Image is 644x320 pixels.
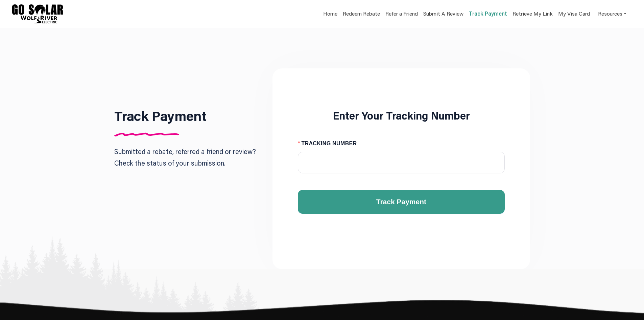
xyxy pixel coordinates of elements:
[301,138,357,149] span: TRACKING NUMBER
[323,10,337,20] a: Home
[385,10,418,20] a: Refer a Friend
[343,10,380,20] a: Redeem Rebate
[114,132,179,136] img: Divider
[12,4,63,23] img: Program logo
[114,146,256,169] p: Submitted a rebate, referred a friend or review? Check the status of your submission.
[469,10,507,19] a: Track Payment
[298,190,504,214] button: Track Payment
[114,109,207,123] h1: Track Payment
[512,10,553,20] a: Retrieve My Link
[298,110,504,121] h2: Enter Your Tracking Number
[598,7,626,21] a: Resources
[558,7,590,21] a: My Visa Card
[423,10,463,20] a: Submit A Review
[376,196,426,207] span: Track Payment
